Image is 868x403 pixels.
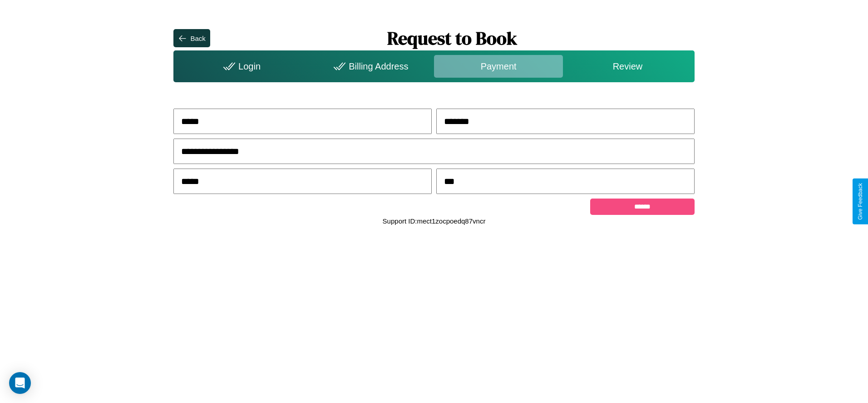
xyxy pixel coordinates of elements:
div: Payment [434,55,563,78]
h1: Request to Book [210,26,695,50]
div: Give Feedback [857,183,863,220]
div: Billing Address [305,55,434,78]
button: Back [173,29,210,47]
p: Support ID: mect1zocpoedq87vncr [383,215,486,227]
div: Back [190,35,205,42]
div: Open Intercom Messenger [9,372,31,394]
div: Login [176,55,305,78]
div: Review [563,55,692,78]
